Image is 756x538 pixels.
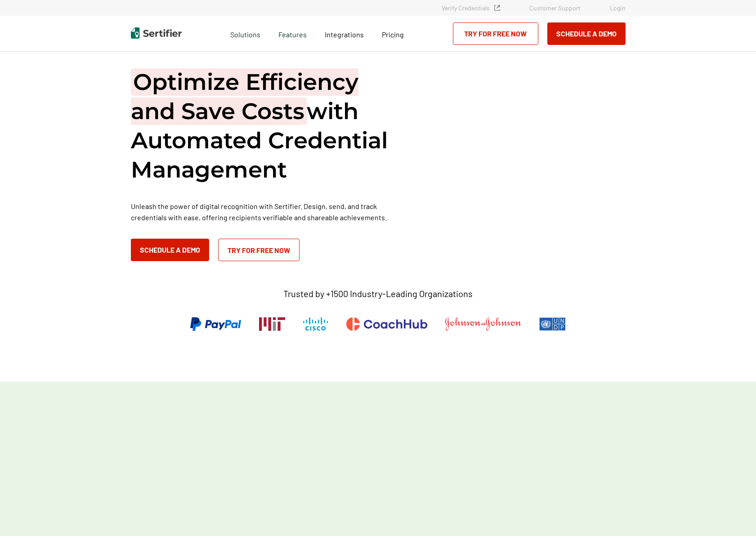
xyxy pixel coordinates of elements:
a: Try for Free Now [218,239,300,261]
img: Cisco [303,317,328,331]
img: PayPal [190,317,241,331]
a: Login [610,4,626,12]
img: Verified [494,5,500,11]
a: Pricing [382,28,404,39]
a: Integrations [325,28,364,39]
img: CoachHub [346,317,427,331]
span: Features [278,28,307,39]
a: Customer Support [529,4,581,12]
img: Massachusetts Institute of Technology [259,317,285,331]
p: Unleash the power of digital recognition with Sertifier. Design, send, and track credentials with... [131,200,401,223]
span: Solutions [230,28,260,39]
h1: with Automated Credential Management [131,67,401,184]
span: Optimize Efficiency and Save Costs [131,68,358,125]
span: Pricing [382,30,404,39]
p: Trusted by +1500 Industry-Leading Organizations [283,288,473,299]
span: Integrations [325,30,364,39]
img: Sertifier | Digital Credentialing Platform [131,27,182,39]
a: Try for Free Now [453,22,538,45]
img: UNDP [539,317,566,331]
img: Johnson & Johnson [445,317,521,331]
a: Verify Credentials [442,4,500,12]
